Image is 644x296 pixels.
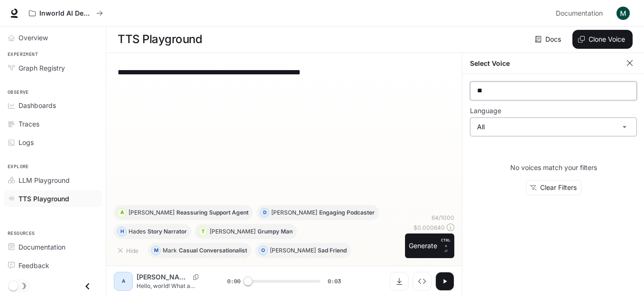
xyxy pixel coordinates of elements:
[39,9,92,18] p: Inworld AI Demos
[552,4,610,23] a: Documentation
[114,205,253,220] button: A[PERSON_NAME]Reassuring Support Agent
[533,30,565,49] a: Docs
[526,180,581,196] button: Clear Filters
[4,134,102,151] a: Logs
[4,257,102,274] a: Feedback
[129,210,175,215] p: [PERSON_NAME]
[4,29,102,46] a: Overview
[18,119,39,129] span: Traces
[255,243,351,258] button: O[PERSON_NAME]Sad Friend
[199,224,207,239] div: T
[556,8,603,19] span: Documentation
[116,274,131,289] div: A
[470,108,501,114] p: Language
[129,229,146,234] p: Hades
[390,272,409,291] button: Download audio
[4,97,102,114] a: Dashboards
[18,100,56,110] span: Dashboards
[137,282,204,290] p: Hello, world! What a wonderful day to be a text-to-speech model!
[195,224,297,239] button: T[PERSON_NAME]Grumpy Man
[9,280,18,291] span: Dark mode toggle
[616,7,630,20] img: User avatar
[4,190,102,207] a: TTS Playground
[257,205,379,220] button: D[PERSON_NAME]Engaging Podcaster
[572,30,633,49] button: Clone Voice
[18,63,65,73] span: Graph Registry
[18,33,48,43] span: Overview
[271,210,317,215] p: [PERSON_NAME]
[328,277,341,286] span: 0:03
[118,30,202,49] h1: TTS Playground
[114,243,144,258] button: Hide
[152,243,160,258] div: M
[614,4,633,23] button: User avatar
[227,277,240,286] span: 0:00
[4,172,102,188] a: LLM Playground
[318,248,347,253] p: Sad Friend
[4,116,102,132] a: Traces
[118,224,126,239] div: H
[470,118,636,136] div: All
[441,237,451,254] p: ⏎
[18,137,34,147] span: Logs
[270,248,316,253] p: [PERSON_NAME]
[259,243,267,258] div: O
[210,229,256,234] p: [PERSON_NAME]
[176,210,248,215] p: Reassuring Support Agent
[4,60,102,76] a: Graph Registry
[441,237,451,249] p: CTRL +
[18,242,65,252] span: Documentation
[114,224,191,239] button: HHadesStory Narrator
[4,239,102,255] a: Documentation
[260,205,269,220] div: D
[77,277,98,296] button: Close drawer
[319,210,375,215] p: Engaging Podcaster
[189,274,202,280] button: Copy Voice ID
[18,175,70,185] span: LLM Playground
[405,233,454,258] button: GenerateCTRL +⏎
[258,229,293,234] p: Grumpy Man
[18,194,69,204] span: TTS Playground
[137,272,189,282] p: [PERSON_NAME]
[163,248,177,253] p: Mark
[18,260,49,270] span: Feedback
[118,205,126,220] div: A
[148,243,251,258] button: MMarkCasual Conversationalist
[510,163,597,172] p: No voices match your filters
[25,4,107,23] button: All workspaces
[413,272,432,291] button: Inspect
[147,229,187,234] p: Story Narrator
[179,248,247,253] p: Casual Conversationalist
